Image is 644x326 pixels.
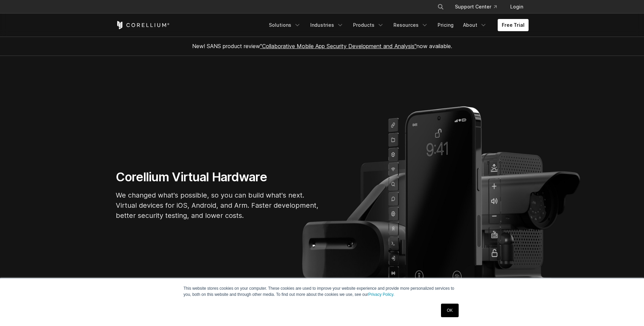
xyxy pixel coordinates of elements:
a: About [459,19,491,31]
a: Solutions [265,19,305,31]
a: Resources [389,19,432,31]
a: Industries [306,19,348,31]
a: Free Trial [498,19,529,31]
a: OK [441,304,458,317]
button: Search [435,1,447,13]
div: Navigation Menu [265,19,529,31]
a: "Collaborative Mobile App Security Development and Analysis" [260,43,417,49]
a: Support Center [449,1,502,13]
a: Products [349,19,388,31]
div: Navigation Menu [429,1,529,13]
a: Pricing [434,19,458,31]
h1: Corellium Virtual Hardware [116,169,319,185]
a: Privacy Policy. [368,292,394,297]
a: Login [505,1,529,13]
a: Corellium Home [116,21,170,29]
p: This website stores cookies on your computer. These cookies are used to improve your website expe... [184,285,461,298]
span: New! SANS product review now available. [192,43,452,49]
p: We changed what's possible, so you can build what's next. Virtual devices for iOS, Android, and A... [116,190,319,221]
